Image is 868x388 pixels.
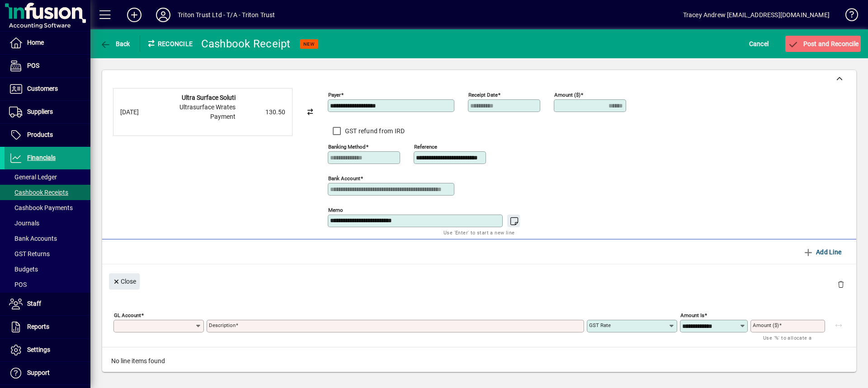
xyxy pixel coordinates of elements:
span: Journals [9,220,39,227]
span: POS [27,62,39,69]
span: Cashbook Receipts [9,189,68,196]
a: Knowledge Base [839,2,857,31]
div: [DATE] [120,108,156,117]
mat-label: Amount is [680,312,704,318]
span: Budgets [9,266,38,273]
a: Cashbook Receipts [5,185,90,200]
app-page-header-button: Back [90,36,140,52]
a: General Ledger [5,169,90,185]
mat-label: Bank Account [328,175,360,182]
span: Post and Reconcile [788,40,859,47]
mat-label: Description [209,322,236,328]
mat-label: Reference [414,144,437,150]
a: Home [5,32,90,54]
button: Back [98,36,132,52]
app-page-header-button: Delete [830,280,852,288]
span: Suppliers [27,108,53,115]
button: Add [120,7,149,23]
div: 130.50 [240,108,285,117]
a: Settings [5,339,90,361]
span: General Ledger [9,173,57,181]
a: Journals [5,215,90,231]
a: Budgets [5,262,90,277]
mat-label: Amount ($) [753,322,779,328]
span: Customers [27,85,58,92]
a: Reports [5,316,90,338]
mat-label: Receipt Date [468,92,498,98]
mat-hint: Use '%' to allocate a percentage [763,332,818,352]
app-page-header-button: Close [107,277,142,285]
div: Cashbook Receipt [201,37,291,51]
mat-label: Payer [328,92,341,98]
a: Products [5,124,90,146]
a: Cashbook Payments [5,200,90,215]
a: Customers [5,78,90,100]
a: POS [5,55,90,77]
span: Ultrasurface Wrates Payment [179,103,236,120]
div: Tracey Andrew [EMAIL_ADDRESS][DOMAIN_NAME] [683,8,830,22]
a: Bank Accounts [5,231,90,246]
mat-label: Memo [328,207,343,213]
a: GST Returns [5,246,90,262]
span: Reports [27,323,49,330]
strong: Ultra Surface Soluti [182,94,236,101]
span: Settings [27,346,50,353]
mat-label: Banking method [328,144,366,150]
span: Staff [27,300,41,307]
span: NEW [303,41,315,47]
label: GST refund from IRD [343,126,405,136]
span: Financials [27,154,56,161]
span: Support [27,369,50,376]
span: Cashbook Payments [9,204,73,211]
button: Cancel [747,36,771,52]
div: Triton Trust Ltd - T/A - Triton Trust [178,8,275,22]
div: No line items found [102,347,856,375]
span: POS [9,281,27,288]
button: Post and Reconcile [785,36,861,52]
mat-label: GST rate [589,322,611,328]
mat-label: Amount ($) [554,92,580,98]
span: Cancel [749,37,769,51]
div: Reconcile [140,37,194,51]
button: Profile [149,7,178,23]
mat-hint: Use 'Enter' to start a new line [443,227,514,238]
span: Bank Accounts [9,235,57,242]
span: Back [100,40,130,47]
span: Close [113,274,136,289]
a: POS [5,277,90,292]
button: Close [109,273,140,290]
span: Products [27,131,53,138]
span: Home [27,39,44,46]
a: Staff [5,293,90,315]
a: Support [5,362,90,384]
span: GST Returns [9,250,50,257]
button: Delete [830,273,852,295]
mat-label: GL Account [114,312,141,318]
a: Suppliers [5,101,90,123]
